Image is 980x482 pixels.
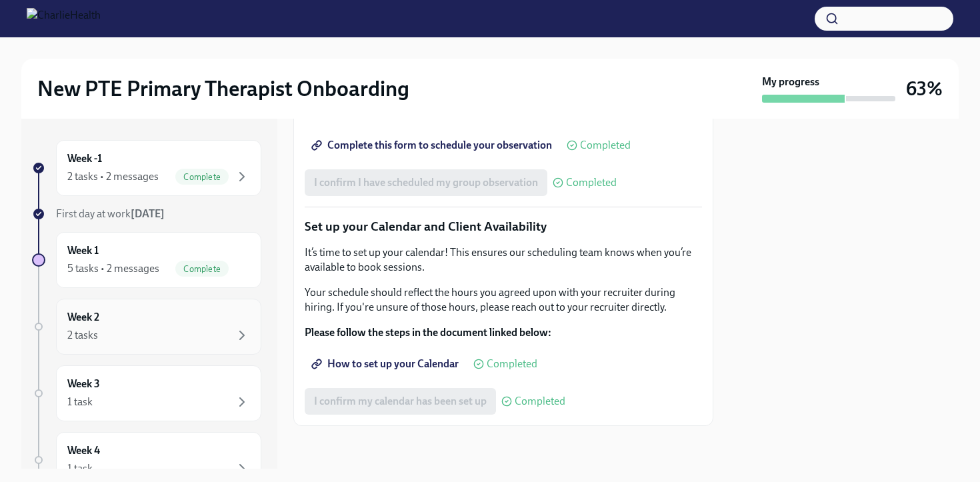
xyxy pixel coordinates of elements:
[67,328,98,343] div: 2 tasks
[67,169,159,184] div: 2 tasks • 2 messages
[175,264,229,274] span: Complete
[67,261,159,276] div: 5 tasks • 2 messages
[32,365,261,421] a: Week 31 task
[762,75,819,89] strong: My progress
[67,243,99,258] h6: Week 1
[67,461,93,476] div: 1 task
[305,285,702,315] p: Your schedule should reflect the hours you agreed upon with your recruiter during hiring. If you'...
[32,299,261,355] a: Week 22 tasks
[175,172,229,182] span: Complete
[305,132,561,159] a: Complete this form to schedule your observation
[305,326,551,339] strong: Please follow the steps in the document linked below:
[67,395,93,409] div: 1 task
[906,77,943,101] h3: 63%
[580,140,631,151] span: Completed
[67,151,102,166] h6: Week -1
[32,207,261,221] a: First day at work[DATE]
[314,357,459,371] span: How to set up your Calendar
[305,351,468,377] a: How to set up your Calendar
[67,377,100,391] h6: Week 3
[487,359,537,369] span: Completed
[67,443,100,458] h6: Week 4
[515,396,565,407] span: Completed
[305,218,702,235] p: Set up your Calendar and Client Availability
[37,75,409,102] h2: New PTE Primary Therapist Onboarding
[566,177,617,188] span: Completed
[32,232,261,288] a: Week 15 tasks • 2 messagesComplete
[314,139,552,152] span: Complete this form to schedule your observation
[67,310,99,325] h6: Week 2
[56,207,165,220] span: First day at work
[131,207,165,220] strong: [DATE]
[32,140,261,196] a: Week -12 tasks • 2 messagesComplete
[305,245,702,275] p: It’s time to set up your calendar! This ensures our scheduling team knows when you’re available t...
[27,8,101,29] img: CharlieHealth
